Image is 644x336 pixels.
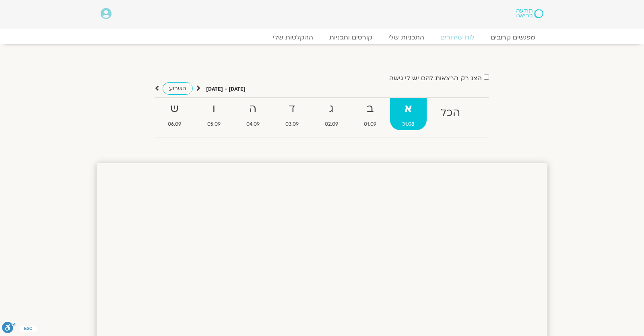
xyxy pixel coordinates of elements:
[163,82,193,95] a: השבוע
[273,120,311,129] span: 03.09
[195,120,232,129] span: 05.09
[352,120,388,129] span: 01.09
[352,98,388,130] a: ב01.09
[234,100,272,118] strong: ה
[234,98,272,130] a: ה04.09
[389,75,482,82] label: הצג רק הרצאות להם יש לי גישה
[483,33,543,41] a: מפגשים קרובים
[195,98,232,130] a: ו05.09
[273,98,311,130] a: ד03.09
[156,98,193,130] a: ש06.09
[265,33,321,41] a: ההקלטות שלי
[390,120,426,129] span: 31.08
[390,98,426,130] a: א31.08
[352,100,388,118] strong: ב
[428,98,472,130] a: הכל
[195,100,232,118] strong: ו
[101,33,543,41] nav: Menu
[380,33,432,41] a: התכניות שלי
[428,104,472,122] strong: הכל
[313,120,350,129] span: 02.09
[206,85,246,93] p: [DATE] - [DATE]
[432,33,483,41] a: לוח שידורים
[313,100,350,118] strong: ג
[169,85,186,92] span: השבוע
[390,100,426,118] strong: א
[156,120,193,129] span: 06.09
[234,120,272,129] span: 04.09
[321,33,380,41] a: קורסים ותכניות
[313,98,350,130] a: ג02.09
[273,100,311,118] strong: ד
[156,100,193,118] strong: ש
